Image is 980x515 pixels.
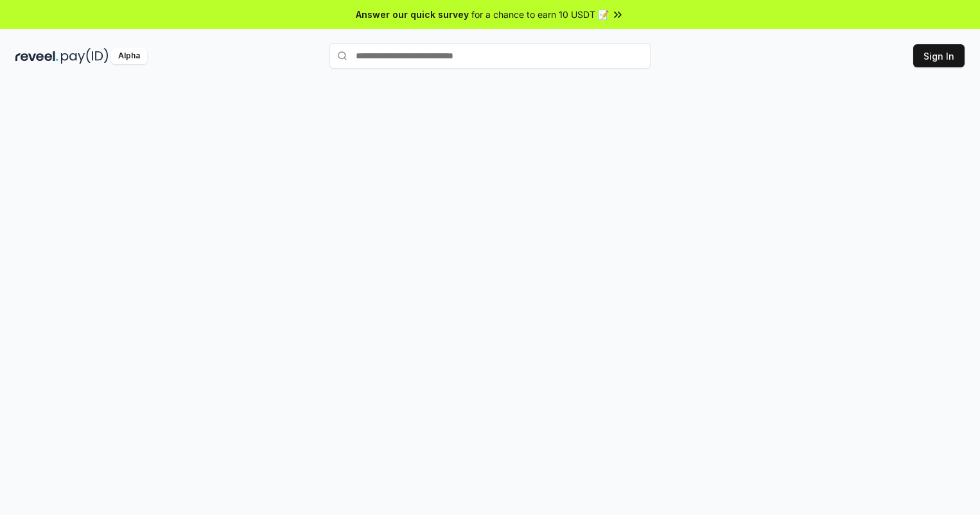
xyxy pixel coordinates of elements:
span: Answer our quick survey [356,8,469,21]
span: for a chance to earn 10 USDT 📝 [471,8,609,21]
img: pay_id [61,48,109,64]
div: Alpha [111,48,147,64]
img: reveel_dark [15,48,58,64]
button: Sign In [913,44,965,67]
